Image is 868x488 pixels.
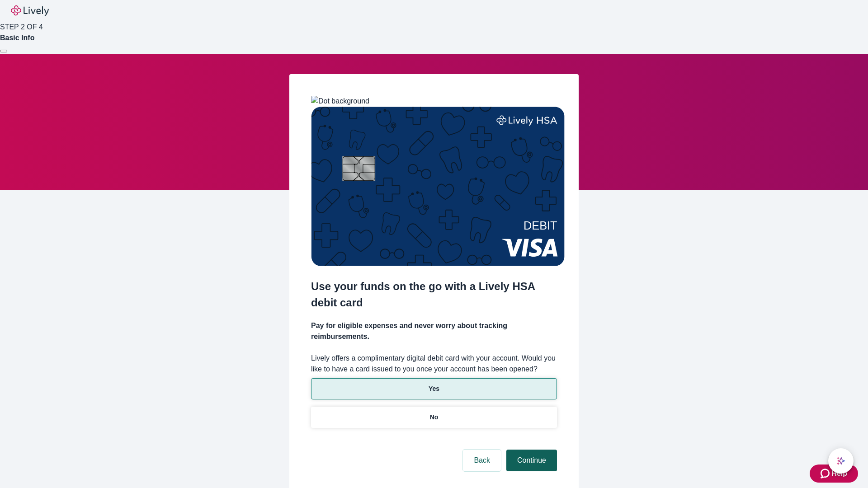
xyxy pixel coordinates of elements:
button: Yes [311,378,557,399]
label: Lively offers a complimentary digital debit card with your account. Would you like to have a card... [311,353,557,375]
p: No [430,413,439,422]
svg: Zendesk support icon [821,468,831,479]
img: Debit card [311,107,565,266]
button: chat [828,448,854,474]
p: Yes [429,384,439,394]
h2: Use your funds on the go with a Lively HSA debit card [311,278,557,311]
img: Lively [11,5,49,16]
svg: Lively AI Assistant [836,456,845,465]
span: Help [831,468,847,479]
button: Back [463,450,501,471]
h4: Pay for eligible expenses and never worry about tracking reimbursements. [311,320,557,342]
button: Continue [506,450,557,471]
button: No [311,407,557,428]
button: Zendesk support iconHelp [810,465,858,483]
img: Dot background [311,96,369,107]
